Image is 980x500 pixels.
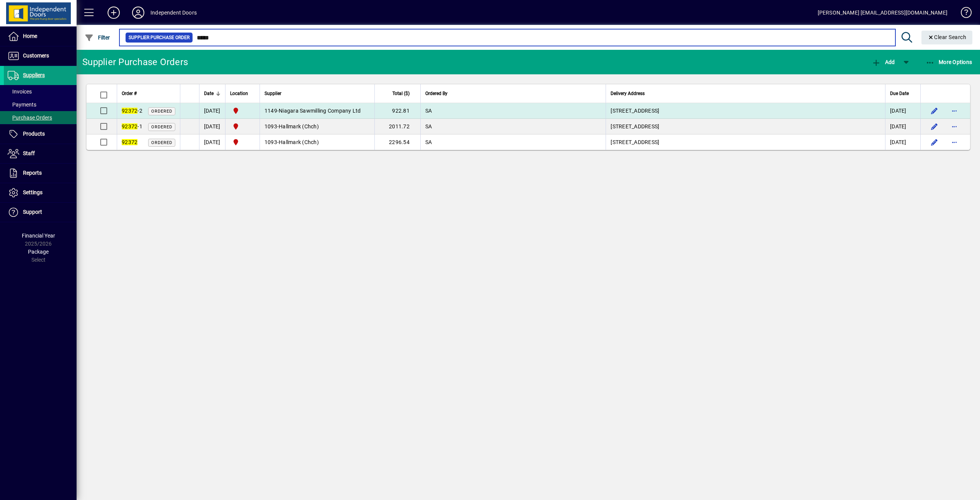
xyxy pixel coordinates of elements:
em: 92372 [122,108,137,114]
span: Ordered By [425,89,448,98]
span: Total ($) [392,89,410,98]
a: Products [4,125,77,144]
span: Hallmark (Chch) [279,123,319,130]
span: More Options [926,59,972,65]
span: Christchurch [230,106,255,115]
td: 2296.54 [374,134,420,150]
td: [DATE] [885,134,920,150]
button: Edit [928,105,941,117]
span: Niagara Sawmilling Company Ltd [279,108,361,114]
span: Settings [23,189,42,195]
a: Invoices [4,85,77,98]
span: Home [23,33,37,39]
a: Staff [4,144,77,163]
a: Settings [4,183,77,202]
span: Invoices [8,89,32,95]
td: - [260,134,374,150]
span: Staff [23,150,35,156]
button: More options [948,120,960,133]
span: Christchurch [230,138,255,147]
span: Ordered [151,125,172,130]
span: Filter [85,34,110,41]
span: Products [23,131,45,137]
button: Edit [928,120,941,133]
span: Suppliers [23,72,45,78]
span: Customers [23,52,49,59]
div: [PERSON_NAME] [EMAIL_ADDRESS][DOMAIN_NAME] [818,7,947,19]
button: More options [948,105,960,117]
a: Customers [4,46,77,66]
button: More options [948,136,960,148]
td: - [260,103,374,119]
button: Edit [928,136,941,148]
button: Filter [83,31,112,44]
button: Add [101,6,126,20]
div: Due Date [890,89,916,98]
td: [STREET_ADDRESS] [606,103,885,119]
a: Home [4,27,77,46]
div: Independent Doors [150,7,197,19]
td: [DATE] [199,119,225,134]
span: Ordered [151,140,172,145]
button: Profile [126,6,150,20]
button: More Options [924,55,974,69]
span: Financial Year [22,233,55,239]
span: 1093 [265,123,277,130]
td: [DATE] [199,134,225,150]
a: Knowledge Base [955,2,970,26]
button: Clear [921,31,973,44]
td: [DATE] [199,103,225,119]
span: Order # [122,89,137,98]
td: 2011.72 [374,119,420,134]
em: 92372 [122,123,137,130]
div: Date [204,89,220,98]
span: Payments [8,102,36,108]
span: Clear Search [928,34,967,40]
a: Reports [4,164,77,183]
td: [DATE] [885,103,920,119]
span: Delivery Address [611,89,645,98]
td: [STREET_ADDRESS] [606,134,885,150]
a: Purchase Orders [4,111,77,124]
button: Add [870,55,897,69]
td: - [260,119,374,134]
em: 92372 [122,139,137,145]
div: Location [230,89,255,98]
span: Christchurch [230,122,255,131]
span: Purchase Orders [8,115,52,121]
a: Payments [4,98,77,111]
span: Add [872,59,895,65]
span: -2 [122,108,142,114]
div: Supplier [265,89,370,98]
td: [DATE] [885,119,920,134]
span: Due Date [890,89,909,98]
span: Supplier Purchase Order [129,34,189,41]
div: Supplier Purchase Orders [82,56,188,68]
div: Order # [122,89,175,98]
div: Total ($) [379,89,416,98]
span: Package [28,249,49,255]
td: 922.81 [374,103,420,119]
span: 1149 [265,108,277,114]
span: SA [425,108,432,114]
span: Support [23,209,42,215]
span: SA [425,139,432,145]
span: Date [204,89,214,98]
span: -1 [122,123,142,130]
span: Hallmark (Chch) [279,139,319,145]
span: 1093 [265,139,277,145]
div: Ordered By [425,89,601,98]
span: Ordered [151,109,172,114]
span: Reports [23,170,42,176]
span: Location [230,89,248,98]
span: Supplier [265,89,281,98]
td: [STREET_ADDRESS] [606,119,885,134]
a: Support [4,203,77,222]
span: SA [425,123,432,130]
